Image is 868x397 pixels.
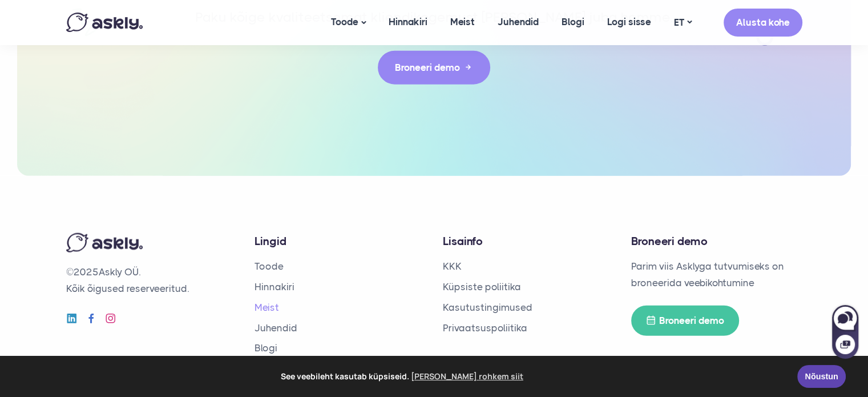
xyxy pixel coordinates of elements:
[724,9,802,37] a: Alusta kohe
[66,13,143,32] img: Askly
[409,368,525,385] a: learn more about cookies
[797,365,846,388] a: Nõustun
[378,51,490,85] a: Broneeri demo
[631,258,802,291] p: Parim viis Asklyga tutvumiseks on broneerida veebikohtumine
[443,281,521,292] a: Küpsiste poliitika
[255,322,297,334] a: Juhendid
[66,264,237,297] p: © Askly OÜ. Kõik õigused reserveeritud.
[255,281,294,292] a: Hinnakiri
[831,303,859,360] iframe: Askly chat
[17,368,789,385] span: See veebileht kasutab küpsiseid.
[443,302,532,313] a: Kasutustingimused
[255,233,426,250] h4: Lingid
[255,260,284,272] a: Toode
[255,342,277,354] a: Blogi
[631,233,802,250] h4: Broneeri demo
[66,233,143,252] img: Askly logo
[631,306,739,336] a: Broneeri demo
[663,14,703,31] a: ET
[443,260,462,272] a: KKK
[443,233,614,250] h4: Lisainfo
[443,322,527,334] a: Privaatsuspoliitika
[74,266,99,278] span: 2025
[255,302,279,313] a: Meist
